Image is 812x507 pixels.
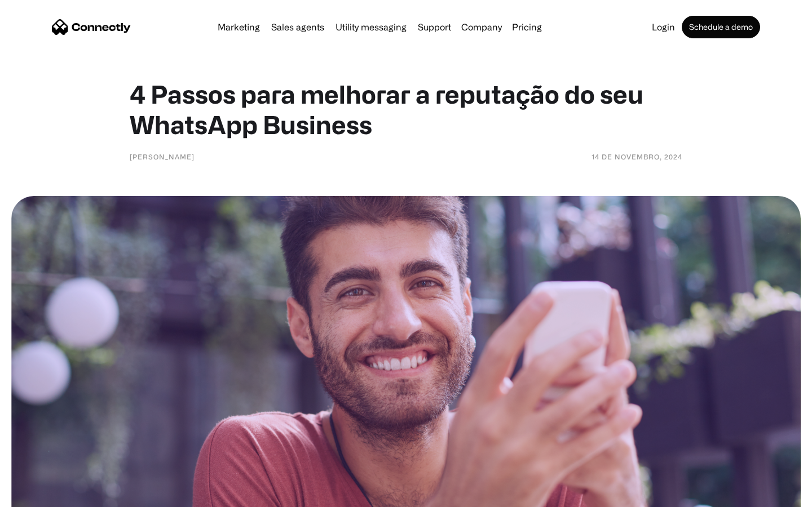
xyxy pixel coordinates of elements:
[647,23,679,32] a: Login
[458,19,505,35] div: Company
[461,19,502,35] div: Company
[592,151,682,162] div: 14 de novembro, 2024
[507,23,546,32] a: Pricing
[52,19,131,35] a: home
[213,23,264,32] a: Marketing
[11,487,68,503] aside: Language selected: English
[130,79,682,140] h1: 4 Passos para melhorar a reputação do seu WhatsApp Business
[331,23,411,32] a: Utility messaging
[130,151,195,162] div: [PERSON_NAME]
[23,487,68,503] ul: Language list
[413,23,456,32] a: Support
[267,23,329,32] a: Sales agents
[682,16,760,38] a: Schedule a demo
